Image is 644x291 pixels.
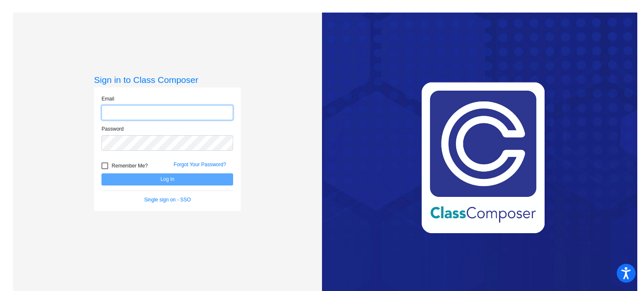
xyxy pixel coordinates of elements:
[101,125,124,133] label: Password
[112,161,148,171] span: Remember Me?
[101,95,114,103] label: Email
[144,197,191,203] a: Single sign on - SSO
[174,162,226,167] a: Forgot Your Password?
[101,173,233,185] button: Log In
[94,75,241,85] h3: Sign in to Class Composer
